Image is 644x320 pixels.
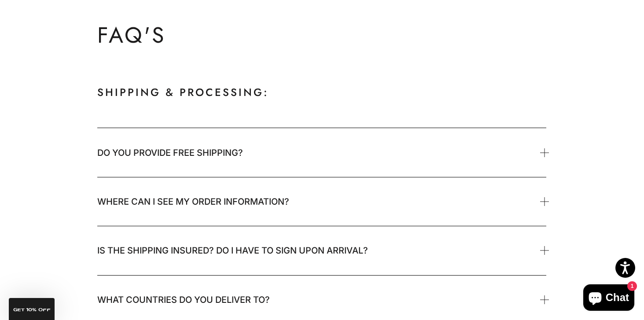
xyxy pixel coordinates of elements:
[13,308,51,312] span: GET 10% Off
[97,226,546,275] summary: Is the shipping insured? Do I have to sign upon arrival?
[97,84,546,101] p: Shipping & Processing:
[97,291,270,309] span: What countries do you deliver to?
[97,177,546,226] summary: Where can I see my order information?
[9,298,55,320] div: GET 10% Off
[97,242,368,259] span: Is the shipping insured? Do I have to sign upon arrival?
[97,144,243,162] span: Do you provide free shipping?
[97,128,546,177] summary: Do you provide free shipping?
[581,284,637,313] inbox-online-store-chat: Shopify online store chat
[97,193,289,210] span: Where can I see my order information?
